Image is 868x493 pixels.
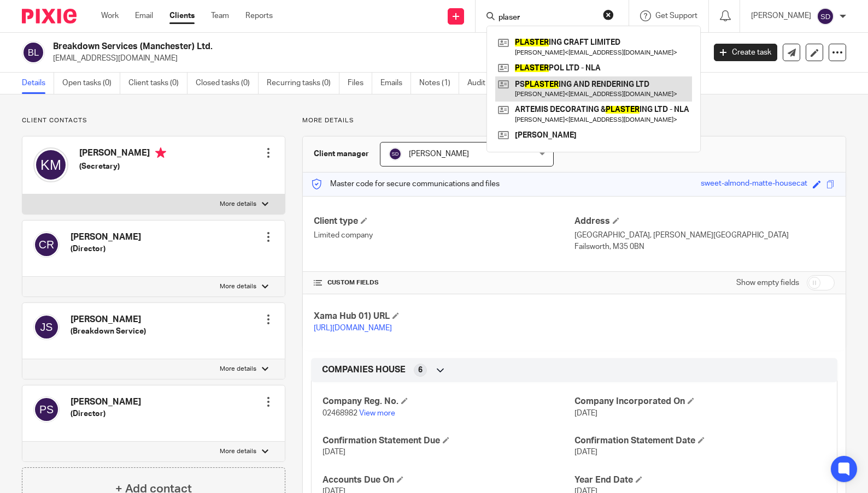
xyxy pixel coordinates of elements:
[33,231,60,258] img: svg%3E
[574,474,826,486] h4: Year End Date
[71,326,146,337] h5: (Breakdown Service)
[359,409,395,417] a: View more
[751,10,811,21] p: [PERSON_NAME]
[196,73,259,94] a: Closed tasks (0)
[135,10,153,21] a: Email
[155,147,166,158] i: Primary
[33,314,60,340] img: svg%3E
[322,409,357,417] span: 02468982
[574,396,826,407] h4: Company Incorporated On
[655,12,697,20] span: Get Support
[79,147,166,161] h4: [PERSON_NAME]
[71,231,141,243] h4: [PERSON_NAME]
[302,116,846,125] p: More details
[220,200,256,209] p: More details
[53,53,697,64] p: [EMAIL_ADDRESS][DOMAIN_NAME]
[574,230,835,241] p: [GEOGRAPHIC_DATA], [PERSON_NAME][GEOGRAPHIC_DATA]
[220,282,256,291] p: More details
[574,409,597,417] span: [DATE]
[79,161,166,172] h5: (Secretary)
[322,396,574,407] h4: Company Reg. No.
[418,365,423,376] span: 6
[211,10,229,21] a: Team
[22,41,45,64] img: svg%3E
[574,241,835,252] p: Failsworth, M35 0BN
[701,178,807,191] div: sweet-almond-matte-housecat
[322,474,574,486] h4: Accounts Due On
[322,364,406,376] span: COMPANIES HOUSE
[22,73,54,94] a: Details
[220,447,256,456] p: More details
[348,73,372,94] a: Files
[267,73,339,94] a: Recurring tasks (0)
[128,73,187,94] a: Client tasks (0)
[101,10,119,21] a: Work
[817,8,834,25] img: svg%3E
[62,73,120,94] a: Open tasks (0)
[22,116,285,125] p: Client contacts
[314,149,369,159] h3: Client manager
[714,44,777,61] a: Create task
[314,230,574,241] p: Limited company
[33,147,68,182] img: svg%3E
[71,243,141,254] h5: (Director)
[314,324,392,332] a: [URL][DOMAIN_NAME]
[419,73,459,94] a: Notes (1)
[169,10,195,21] a: Clients
[71,314,146,325] h4: [PERSON_NAME]
[409,150,469,158] span: [PERSON_NAME]
[71,408,141,419] h5: (Director)
[53,41,568,52] h2: Breakdown Services (Manchester) Ltd.
[574,435,826,447] h4: Confirmation Statement Date
[311,179,500,189] p: Master code for secure communications and files
[33,396,60,423] img: svg%3E
[497,13,596,23] input: Search
[71,396,141,408] h4: [PERSON_NAME]
[467,73,509,94] a: Audit logs
[603,9,614,20] button: Clear
[389,147,402,161] img: svg%3E
[314,311,574,322] h4: Xama Hub 01) URL
[245,10,273,21] a: Reports
[322,435,574,447] h4: Confirmation Statement Due
[314,216,574,227] h4: Client type
[574,216,835,227] h4: Address
[322,448,345,456] span: [DATE]
[380,73,411,94] a: Emails
[736,277,799,288] label: Show empty fields
[22,9,77,23] img: Pixie
[220,365,256,373] p: More details
[574,448,597,456] span: [DATE]
[314,278,574,287] h4: CUSTOM FIELDS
